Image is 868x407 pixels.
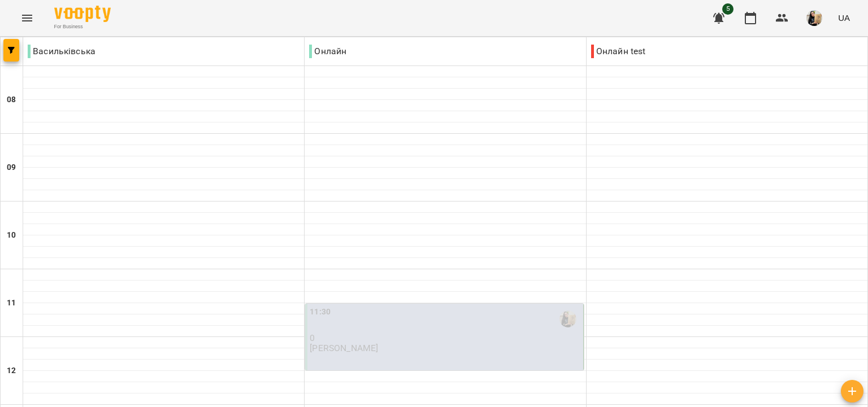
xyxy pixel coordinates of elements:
p: [PERSON_NAME] [310,343,378,353]
img: Ботіна Ірина Олегівна [559,310,576,327]
button: Menu [14,5,41,32]
h6: 11 [7,297,16,309]
p: Васильківська [28,45,96,58]
span: 5 [722,3,734,15]
label: 11:30 [310,306,331,318]
p: Онлайн test [591,45,646,58]
button: UA [834,7,854,28]
p: Онлайн [309,45,346,58]
span: For Business [54,23,111,30]
button: Створити урок [841,380,863,402]
img: e5f873b026a3950b3a8d4ef01e3c1baa.jpeg [806,10,822,26]
h6: 10 [7,229,16,242]
h6: 08 [7,94,16,106]
h6: 12 [7,365,16,377]
p: 0 [310,333,580,343]
h6: 09 [7,161,16,174]
span: UA [838,12,850,24]
img: Voopty Logo [54,6,111,22]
